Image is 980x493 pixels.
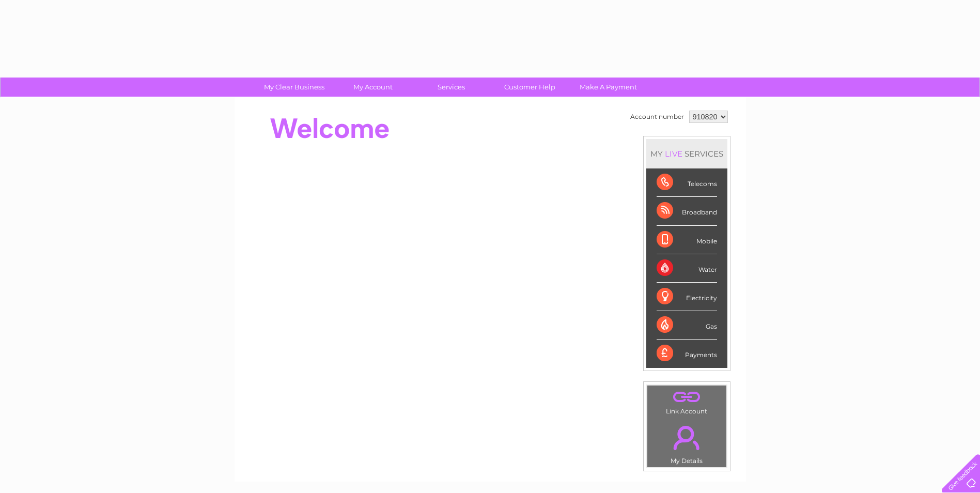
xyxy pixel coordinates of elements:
a: Services [409,78,494,97]
a: Customer Help [487,78,572,97]
td: Account number [628,108,687,126]
a: My Clear Business [252,78,337,97]
td: Link Account [647,385,727,418]
div: LIVE [663,149,685,159]
div: Mobile [657,226,717,254]
a: . [650,420,724,456]
div: Gas [657,311,717,340]
a: Make A Payment [566,78,651,97]
div: Electricity [657,283,717,311]
div: MY SERVICES [646,139,727,168]
div: Telecoms [657,168,717,197]
div: Water [657,254,717,283]
div: Broadband [657,197,717,225]
a: My Account [330,78,415,97]
a: . [650,388,724,406]
td: My Details [647,417,727,468]
div: Payments [657,340,717,367]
